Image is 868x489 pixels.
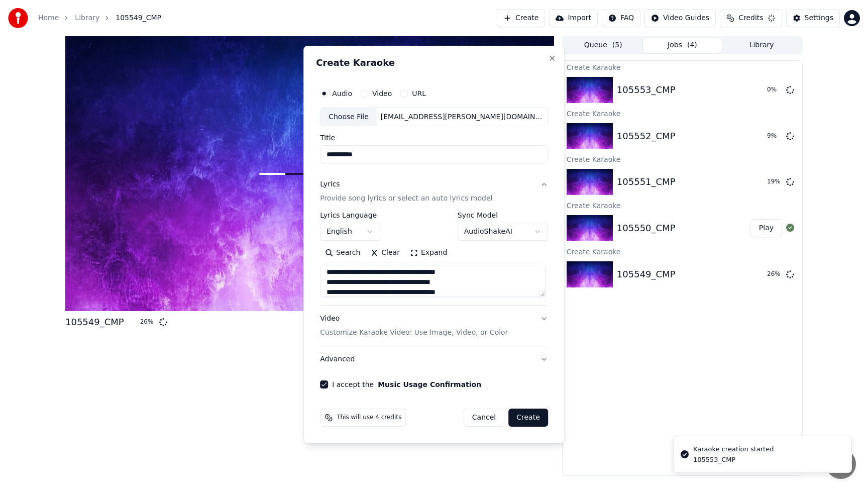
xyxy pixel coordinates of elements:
label: I accept the [332,381,481,388]
button: Search [320,245,365,261]
div: Lyrics [320,180,340,190]
button: I accept the [378,381,481,388]
button: Clear [365,245,405,261]
label: Sync Model [458,212,548,219]
label: URL [412,90,426,97]
label: Lyrics Language [320,212,380,219]
label: Video [372,90,392,97]
label: Audio [332,90,352,97]
h2: Create Karaoke [316,58,552,67]
button: Create [508,409,548,427]
p: Customize Karaoke Video: Use Image, Video, or Color [320,328,508,338]
span: This will use 4 credits [337,414,401,422]
button: VideoCustomize Karaoke Video: Use Image, Video, or Color [320,306,548,346]
div: Choose File [320,108,377,126]
button: LyricsProvide song lyrics or select an auto lyrics model [320,172,548,212]
div: LyricsProvide song lyrics or select an auto lyrics model [320,212,548,306]
div: [EMAIL_ADDRESS][PERSON_NAME][DOMAIN_NAME]/Shared drives/Sing King G Drive/Filemaker/CPT_Tracks/Ne... [377,112,548,122]
button: Cancel [464,409,504,427]
div: Video [320,314,508,338]
button: Advanced [320,346,548,372]
label: Title [320,135,548,142]
button: Expand [405,245,452,261]
p: Provide song lyrics or select an auto lyrics model [320,194,492,204]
